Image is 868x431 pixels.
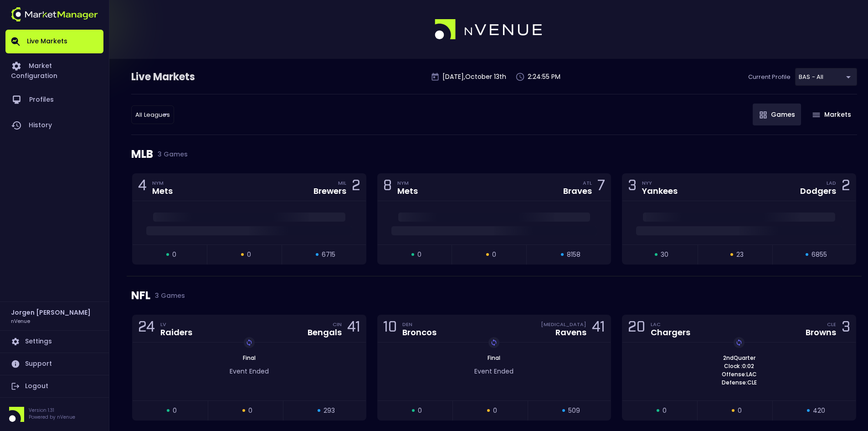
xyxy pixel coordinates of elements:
[246,339,253,346] img: replayImg
[397,187,418,195] div: Mets
[528,72,560,82] p: 2:24:55 PM
[418,406,422,415] span: 0
[812,113,820,117] img: gameIcon
[338,179,346,187] div: MIL
[651,321,690,328] div: LAC
[493,406,497,415] span: 0
[806,104,857,125] button: Markets
[383,179,392,196] div: 8
[5,331,103,353] a: Settings
[247,250,251,260] span: 0
[567,250,580,260] span: 8158
[5,53,103,87] a: Market Configuration
[152,187,173,195] div: Mets
[795,68,857,86] div: BAS - All
[5,353,103,375] a: Support
[719,379,760,387] span: Defense: CLE
[719,370,760,379] span: Offense: LAC
[402,328,437,337] div: Broncos
[748,73,791,82] p: Current Profile
[827,321,836,328] div: CLE
[842,320,850,337] div: 3
[597,179,605,196] div: 7
[490,339,498,346] img: replayImg
[397,179,418,187] div: NYM
[402,321,437,328] div: DEN
[720,354,758,362] span: 2nd Quarter
[131,135,857,173] div: MLB
[131,70,242,84] div: Live Markets
[642,179,678,187] div: NYY
[11,317,30,324] h3: nVenue
[160,321,192,328] div: LV
[583,179,592,187] div: ATL
[800,187,836,195] div: Dodgers
[555,328,586,337] div: Ravens
[651,328,690,337] div: Chargers
[417,250,421,260] span: 0
[628,320,645,337] div: 20
[735,339,743,346] img: replayImg
[131,105,174,124] div: BAS - All
[152,179,173,187] div: NYM
[322,250,335,260] span: 6715
[150,292,185,299] span: 3 Games
[435,19,543,40] img: logo
[663,406,667,415] span: 0
[474,367,514,376] span: Event Ended
[5,375,103,397] a: Logout
[736,250,744,260] span: 23
[29,407,75,414] p: Version 1.31
[383,320,397,337] div: 10
[738,406,742,415] span: 0
[172,250,176,260] span: 0
[721,362,757,370] span: Clock : 0:02
[5,30,103,53] a: Live Markets
[5,407,103,422] div: Version 1.31Powered by nVenue
[248,406,252,415] span: 0
[492,250,496,260] span: 0
[5,87,103,113] a: Profiles
[333,321,342,328] div: CIN
[138,179,147,196] div: 4
[347,320,360,337] div: 41
[661,250,668,260] span: 30
[352,179,360,196] div: 2
[442,72,506,82] p: [DATE] , October 13 th
[628,179,637,196] div: 3
[131,276,857,315] div: NFL
[842,179,850,196] div: 2
[592,320,605,337] div: 41
[324,406,335,415] span: 293
[541,321,586,328] div: [MEDICAL_DATA]
[230,367,269,376] span: Event Ended
[563,187,592,195] div: Braves
[11,307,91,317] h2: Jorgen [PERSON_NAME]
[240,354,258,362] span: Final
[5,113,103,138] a: History
[153,151,188,158] span: 3 Games
[160,328,192,337] div: Raiders
[806,328,836,337] div: Browns
[753,104,801,125] button: Games
[173,406,177,415] span: 0
[827,179,836,187] div: LAD
[813,406,825,415] span: 420
[760,111,767,119] img: gameIcon
[812,250,827,260] span: 6855
[568,406,580,415] span: 509
[485,354,503,362] span: Final
[308,328,342,337] div: Bengals
[313,187,346,195] div: Brewers
[642,187,678,195] div: Yankees
[29,414,75,421] p: Powered by nVenue
[138,320,155,337] div: 24
[11,7,98,21] img: logo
